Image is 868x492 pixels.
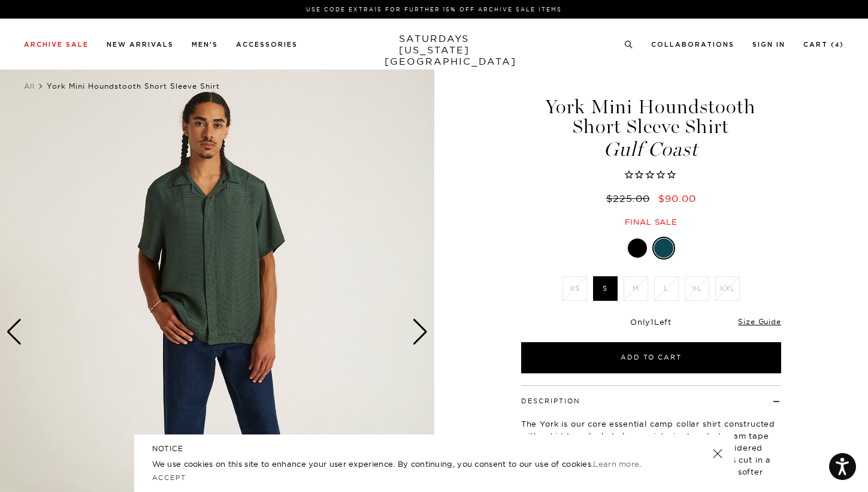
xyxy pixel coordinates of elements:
[519,217,783,227] div: Final sale
[651,317,654,327] span: 1
[738,317,781,326] a: Size Guide
[24,41,89,48] a: Archive Sale
[521,317,781,327] div: Only Left
[606,192,655,204] del: $225.00
[752,41,785,48] a: Sign In
[192,41,218,48] a: Men's
[593,459,639,469] a: Learn more
[412,319,428,345] div: Next slide
[152,458,674,470] p: We use cookies on this site to enhance your user experience. By continuing, you consent to our us...
[519,97,783,159] h1: York Mini Houndstooth Short Sleeve Shirt
[593,276,618,301] label: S
[6,319,22,345] div: Previous slide
[29,5,839,14] p: Use Code EXTRA15 for Further 15% Off Archive Sale Items
[521,398,580,405] button: Description
[651,41,734,48] a: Collaborations
[24,82,35,90] a: All
[107,41,174,48] a: New Arrivals
[47,82,220,90] span: York Mini Houndstooth Short Sleeve Shirt
[835,43,840,48] small: 4
[658,192,696,204] span: $90.00
[519,169,783,182] span: Rated 0.0 out of 5 stars 0 reviews
[236,41,298,48] a: Accessories
[152,443,716,454] h5: NOTICE
[385,33,483,67] a: SATURDAYS[US_STATE][GEOGRAPHIC_DATA]
[803,41,844,48] a: Cart (4)
[519,140,783,159] span: Gulf Coast
[152,473,187,482] a: Accept
[521,342,781,373] button: Add to Cart
[521,418,781,490] p: The York is our core essential camp collar shirt constructed with a hidden placket closure, inter...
